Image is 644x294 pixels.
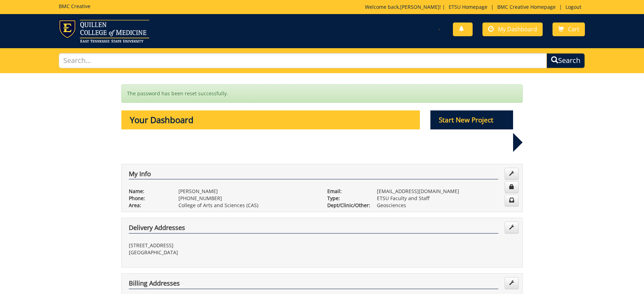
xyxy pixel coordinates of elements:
[129,195,168,202] p: Phone:
[505,222,519,234] a: Edit Addresses
[365,4,585,11] p: Welcome back, ! | | |
[129,242,317,249] p: [STREET_ADDRESS]
[547,53,585,68] button: Search
[505,181,519,193] a: Change Password
[494,4,559,10] a: BMC Creative Homepage
[121,84,523,103] div: The password has been reset successfully.
[498,25,537,33] span: My Dashboard
[505,194,519,206] a: Change Communication Preferences
[129,188,168,195] p: Name:
[377,202,515,209] p: Geosciences
[430,110,513,129] p: Start New Project
[129,171,498,180] h4: My Info
[129,202,168,209] p: Area:
[59,4,90,9] h5: BMC Creative
[430,117,513,124] a: Start New Project
[568,25,579,33] span: Cart
[553,23,585,36] a: Cart
[129,280,498,289] h4: Billing Addresses
[327,202,366,209] p: Dept/Clinic/Other:
[121,110,420,129] p: Your Dashboard
[505,277,519,289] a: Edit Addresses
[59,53,547,68] input: Search...
[445,4,491,10] a: ETSU Homepage
[505,168,519,180] a: Edit Info
[327,188,366,195] p: Email:
[377,188,515,195] p: [EMAIL_ADDRESS][DOMAIN_NAME]
[482,23,543,36] a: My Dashboard
[178,195,317,202] p: [PHONE_NUMBER]
[562,4,585,10] a: Logout
[178,188,317,195] p: [PERSON_NAME]
[327,195,366,202] p: Type:
[129,224,498,234] h4: Delivery Addresses
[377,195,515,202] p: ETSU Faculty and Staff
[59,20,149,43] img: ETSU logo
[400,4,440,10] a: [PERSON_NAME]
[129,249,317,256] p: [GEOGRAPHIC_DATA]
[178,202,317,209] p: College of Arts and Sciences (CAS)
